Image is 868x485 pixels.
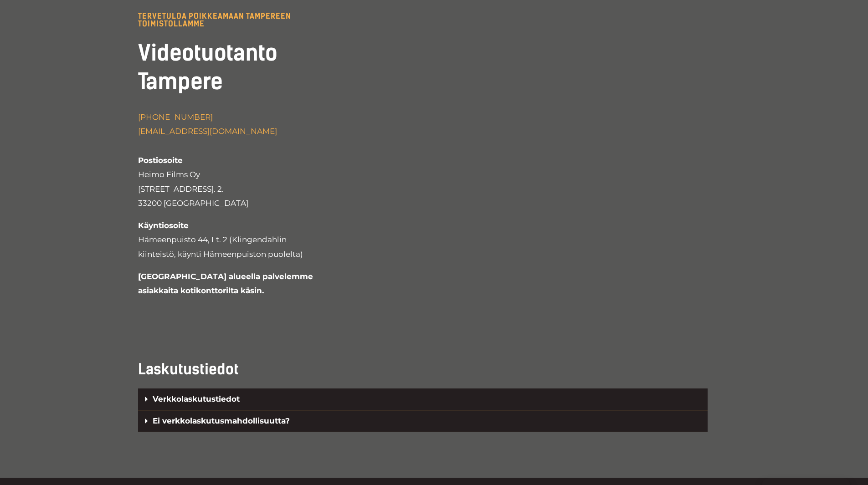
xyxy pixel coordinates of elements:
h2: Videotuotanto Tampere [138,39,313,96]
a: [EMAIL_ADDRESS][DOMAIN_NAME] [138,127,277,136]
iframe: Heimo FIlms Oy [322,12,730,217]
span: 33200 [GEOGRAPHIC_DATA] [138,199,248,208]
span: Heimo Films Oy [138,156,200,179]
strong: Käyntiosoite [138,221,189,230]
a: Ei verkkolaskutusmahdollisuutta? [153,416,290,425]
p: Hämeenpuisto 44, Lt. 2 (Klingendahlin kiinteistö, käynti Hämeenpuiston puolelta) [138,219,313,262]
h3: Laskutustiedot [138,359,708,380]
div: Ei verkkolaskutusmahdollisuutta? [138,410,708,432]
strong: [GEOGRAPHIC_DATA] alueella palvelemme asiakkaita kotikonttorilta käsin. [138,272,313,296]
strong: Postiosoite [138,156,183,165]
p: Tervetuloa poikkeamaan TAMPEREEN TOIMISTOLLAMME [138,12,313,28]
a: Verkkolaskutustiedot [153,394,240,403]
div: Verkkolaskutustiedot [138,388,708,410]
span: [STREET_ADDRESS]. 2. [138,184,224,194]
a: [PHONE_NUMBER] [138,112,213,122]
